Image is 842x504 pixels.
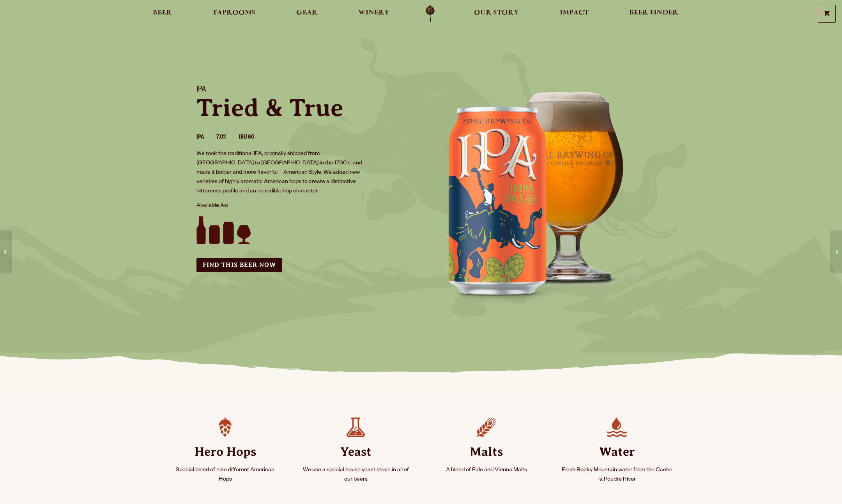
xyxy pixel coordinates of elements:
span: Winery [358,10,389,16]
img: IPA can and glass [421,76,655,310]
p: We took the traditional IPA, originally shipped from [GEOGRAPHIC_DATA] to [GEOGRAPHIC_DATA] in th... [196,150,369,196]
strong: Water [561,437,673,466]
a: Find this Beer Now [196,258,282,272]
a: Winery [353,5,394,23]
p: We use a special house yeast strain in all of our beers [300,466,412,485]
a: Taprooms [207,5,260,23]
span: Taprooms [212,10,255,16]
p: Available As: [196,201,412,211]
strong: Yeast [300,437,412,466]
p: Fresh Rocky Mountain water from the Cache la Poudre River [561,466,673,485]
li: IBU 60 [239,133,267,143]
a: Odell Home [416,5,445,23]
strong: Hero Hops [169,437,281,466]
span: Gear [296,10,318,16]
a: Beer [148,5,177,23]
span: Beer [153,10,172,16]
li: 7.0% [216,133,239,143]
li: IPA [196,133,216,143]
strong: Malts [430,437,542,466]
a: Beer Finder [624,5,683,23]
h1: IPA [196,85,412,95]
a: Impact [555,5,594,23]
span: Beer Finder [629,10,678,16]
p: Special blend of nine different American Hops [169,466,281,485]
a: Our Story [469,5,524,23]
a: Gear [291,5,323,23]
p: A blend of Pale and Vienna Malts [430,466,542,475]
span: Our Story [474,10,519,16]
p: Tried & True [196,95,412,120]
span: Impact [560,10,589,16]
